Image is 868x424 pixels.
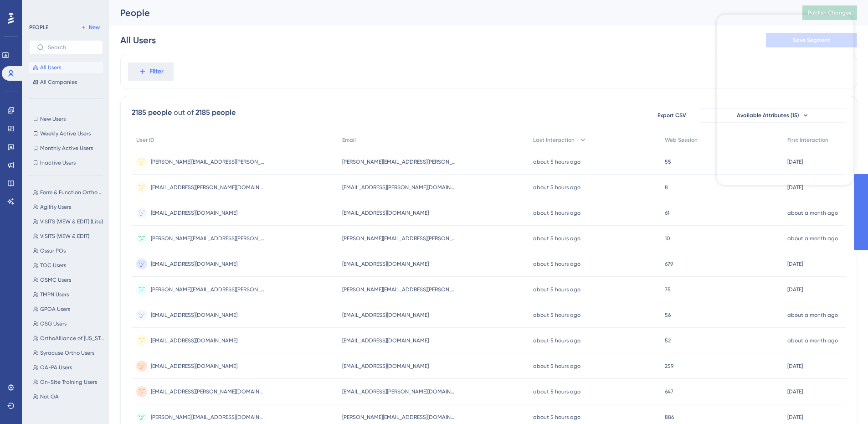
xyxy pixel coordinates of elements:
span: Export CSV [657,112,686,119]
span: 679 [665,260,673,268]
time: about 5 hours ago [533,159,580,165]
button: VISITS (VIEW & EDIT) [29,231,108,242]
div: 2185 people [132,107,172,118]
span: Inactive Users [40,159,76,166]
button: Form & Function Ortho Users [29,187,108,198]
button: Export CSV [649,108,694,123]
span: [PERSON_NAME][EMAIL_ADDRESS][PERSON_NAME][DOMAIN_NAME] [342,286,456,293]
span: Weekly Active Users [40,130,91,137]
button: Publish Changes [802,5,857,20]
span: Web Session [665,136,698,144]
span: 55 [665,158,671,165]
span: 61 [665,209,669,217]
time: about a month ago [787,337,838,344]
time: about 5 hours ago [533,261,580,267]
time: about 5 hours ago [533,363,580,369]
span: 56 [665,311,671,319]
button: Filter [128,62,174,81]
time: [DATE] [787,261,803,267]
div: 2185 people [195,107,236,118]
span: Filter [149,66,164,77]
span: 52 [665,337,671,344]
button: Inactive Users [29,157,103,168]
button: TOC Users [29,260,108,271]
div: out of [174,107,194,118]
button: On-Site Training Users [29,377,108,388]
span: 259 [665,362,673,370]
button: New [77,22,103,33]
span: TOC Users [40,262,66,269]
button: Monthly Active Users [29,143,103,154]
time: [DATE] [787,184,803,191]
span: 75 [665,286,671,293]
span: GPOA Users [40,305,70,313]
span: [PERSON_NAME][EMAIL_ADDRESS][DOMAIN_NAME] [342,414,456,421]
time: [DATE] [787,414,803,420]
span: OA-PA Users [40,364,72,371]
time: about 5 hours ago [533,388,580,395]
span: [EMAIL_ADDRESS][PERSON_NAME][DOMAIN_NAME] [342,388,456,395]
button: OSG Users [29,318,108,329]
span: Monthly Active Users [40,145,93,152]
span: [PERSON_NAME][EMAIL_ADDRESS][PERSON_NAME][DOMAIN_NAME] [151,286,265,293]
button: OA-PA Users [29,362,108,373]
span: All Users [40,64,61,71]
button: Ossur POs [29,245,108,256]
span: [EMAIL_ADDRESS][PERSON_NAME][DOMAIN_NAME] [151,184,265,191]
iframe: UserGuiding AI Assistant Launcher [830,388,857,415]
time: about 5 hours ago [533,210,580,216]
time: about a month ago [787,235,838,242]
span: [PERSON_NAME][EMAIL_ADDRESS][PERSON_NAME][DOMAIN_NAME] [151,158,265,165]
button: Weekly Active Users [29,128,103,139]
time: about 5 hours ago [533,337,580,344]
span: 886 [665,414,674,421]
button: All Companies [29,77,103,88]
button: OSMC Users [29,274,108,285]
button: TMPN Users [29,289,108,300]
span: New [89,24,100,31]
time: [DATE] [787,286,803,293]
div: People [120,6,780,19]
input: Search [48,44,95,51]
button: Agility Users [29,202,108,212]
button: OrthoAlliance of [US_STATE] Users [29,333,108,344]
span: [EMAIL_ADDRESS][DOMAIN_NAME] [151,311,237,319]
span: Form & Function Ortho Users [40,189,105,196]
span: [EMAIL_ADDRESS][DOMAIN_NAME] [151,209,237,217]
span: New Users [40,115,66,123]
span: [EMAIL_ADDRESS][PERSON_NAME][DOMAIN_NAME] [342,184,456,191]
time: about a month ago [787,312,838,318]
span: Agility Users [40,203,71,211]
time: about 5 hours ago [533,312,580,318]
span: 8 [665,184,668,191]
time: about 5 hours ago [533,184,580,191]
span: [EMAIL_ADDRESS][DOMAIN_NAME] [342,362,429,370]
span: Publish Changes [808,9,852,16]
span: OSG Users [40,320,67,327]
button: Syracuse Ortho Users [29,347,108,358]
span: Last Interaction [533,136,575,144]
span: Ossur POs [40,247,66,254]
span: [EMAIL_ADDRESS][PERSON_NAME][DOMAIN_NAME] [151,388,265,395]
span: [EMAIL_ADDRESS][DOMAIN_NAME] [151,337,237,344]
time: about 5 hours ago [533,414,580,420]
button: GPOA Users [29,304,108,315]
span: 10 [665,235,670,242]
span: Syracuse Ortho Users [40,349,94,357]
button: Not OA [29,391,108,402]
span: [PERSON_NAME][EMAIL_ADDRESS][DOMAIN_NAME] [151,414,265,421]
span: User ID [136,136,154,144]
time: about 5 hours ago [533,235,580,242]
span: [PERSON_NAME][EMAIL_ADDRESS][PERSON_NAME][DOMAIN_NAME] [342,235,456,242]
span: 647 [665,388,673,395]
span: [EMAIL_ADDRESS][DOMAIN_NAME] [151,260,237,268]
time: [DATE] [787,388,803,395]
span: On-Site Training Users [40,378,97,386]
span: [EMAIL_ADDRESS][DOMAIN_NAME] [342,311,429,319]
span: [PERSON_NAME][EMAIL_ADDRESS][PERSON_NAME][DOMAIN_NAME] [151,235,265,242]
span: VISITS (VIEW & EDIT) [40,233,89,240]
span: [PERSON_NAME][EMAIL_ADDRESS][PERSON_NAME][DOMAIN_NAME] [342,158,456,165]
time: about 5 hours ago [533,286,580,293]
button: VISITS (VIEW & EDIT) (Lite) [29,216,108,227]
span: All Companies [40,78,77,86]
